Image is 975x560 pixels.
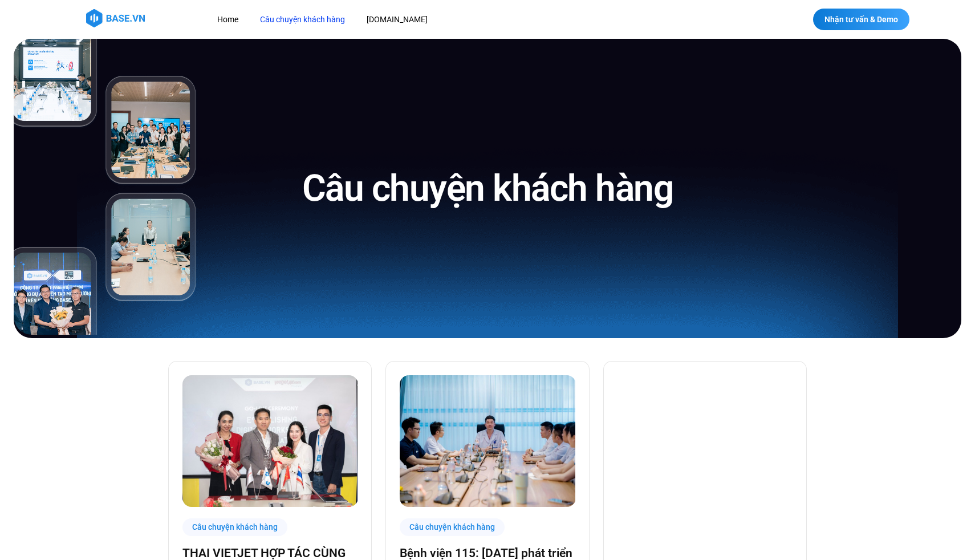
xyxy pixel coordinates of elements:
div: Câu chuyện khách hàng [400,518,505,536]
a: Home [209,9,247,30]
div: Câu chuyện khách hàng [182,518,287,536]
h1: Câu chuyện khách hàng [302,165,673,212]
a: Nhận tư vấn & Demo [813,9,909,30]
a: [DOMAIN_NAME] [358,9,436,30]
a: Câu chuyện khách hàng [251,9,354,30]
span: Nhận tư vấn & Demo [824,15,898,23]
nav: Menu [209,9,651,30]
